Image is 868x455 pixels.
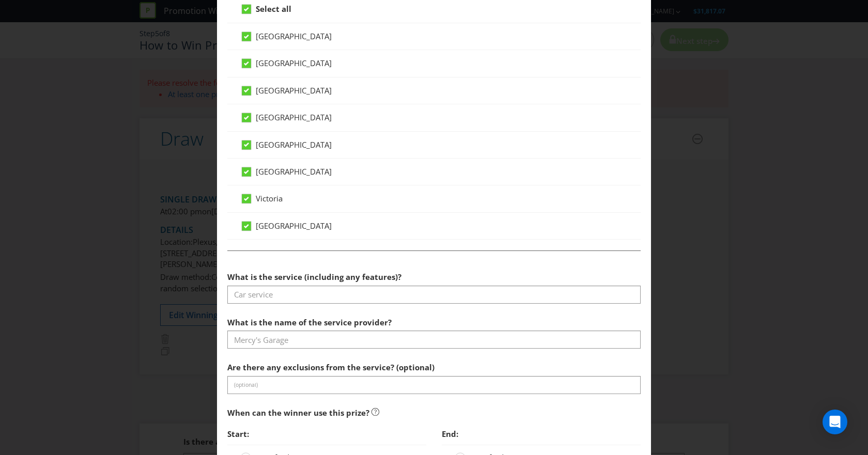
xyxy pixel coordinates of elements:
[227,429,249,439] span: Start:
[227,407,369,418] span: When can the winner use this prize?
[256,166,332,177] span: [GEOGRAPHIC_DATA]
[256,112,332,122] span: [GEOGRAPHIC_DATA]
[256,4,291,14] strong: Select all
[227,317,392,327] span: What is the name of the service provider?
[227,272,401,282] span: What is the service (including any features)?
[256,193,283,203] span: Victoria
[442,429,458,439] span: End:
[256,58,332,68] span: [GEOGRAPHIC_DATA]
[256,139,332,150] span: [GEOGRAPHIC_DATA]
[823,410,847,434] div: Open Intercom Messenger
[256,221,332,231] span: [GEOGRAPHIC_DATA]
[227,286,641,304] input: Car service
[256,31,332,41] span: [GEOGRAPHIC_DATA]
[256,85,332,96] span: [GEOGRAPHIC_DATA]
[227,362,435,372] span: Are there any exclusions from the service? (optional)
[227,331,641,349] input: Mercy's Garage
